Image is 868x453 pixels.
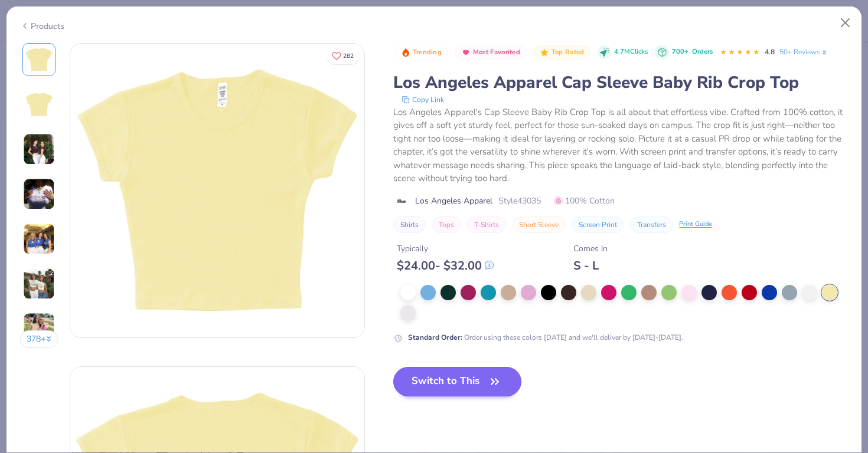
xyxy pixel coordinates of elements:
[408,332,683,343] div: Order using these colors [DATE] and we'll deliver by [DATE]-[DATE].
[572,216,624,233] button: Screen Print
[397,242,494,255] div: Typically
[467,216,506,233] button: T-Shirts
[413,49,442,55] span: Trending
[672,47,713,57] div: 700+
[393,71,848,94] div: Los Angeles Apparel Cap Sleeve Baby Rib Crop Top
[554,195,615,207] span: 100% Cotton
[573,258,608,273] div: S - L
[679,219,712,229] div: Print Guide
[70,44,364,337] img: Front
[23,178,55,210] img: User generated content
[720,43,760,62] div: 4.8 Stars
[415,195,492,207] span: Los Angeles Apparel
[630,216,673,233] button: Transfers
[23,268,55,300] img: User generated content
[393,216,426,233] button: Shirts
[401,48,410,57] img: Trending sort
[473,49,520,55] span: Most Favorited
[397,258,494,273] div: $ 24.00 - $ 32.00
[327,47,359,64] button: Like
[498,195,541,207] span: Style 43035
[23,313,55,344] img: User generated content
[408,333,462,342] strong: Standard Order :
[692,47,713,56] span: Orders
[573,242,608,255] div: Comes In
[552,49,585,55] span: Top Rated
[779,47,828,57] a: 50+ Reviews
[25,45,53,74] img: Front
[765,47,775,57] span: 4.8
[20,330,58,348] button: 378+
[461,48,471,57] img: Most Favorited sort
[540,48,549,57] img: Top Rated sort
[614,47,648,57] span: 4.7M Clicks
[834,12,857,34] button: Close
[343,53,354,59] span: 282
[23,223,55,255] img: User generated content
[393,196,409,206] img: brand logo
[394,45,448,60] button: Badge Button
[455,45,526,60] button: Badge Button
[512,216,566,233] button: Short Sleeve
[398,94,448,106] button: copy to clipboard
[393,106,848,185] div: Los Angeles Apparel's Cap Sleeve Baby Rib Crop Top is all about that effortless vibe. Crafted fro...
[23,133,55,165] img: User generated content
[533,45,590,60] button: Badge Button
[25,90,53,119] img: Back
[393,367,521,396] button: Switch to This
[20,20,64,32] div: Products
[432,216,461,233] button: Tops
